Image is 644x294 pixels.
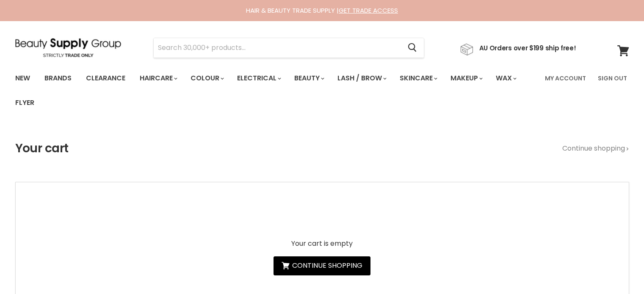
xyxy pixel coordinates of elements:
[5,6,640,15] div: HAIR & BEAUTY TRADE SUPPLY |
[9,66,540,115] ul: Main menu
[15,142,69,155] h1: Your cart
[339,6,398,15] a: GET TRADE ACCESS
[401,38,424,58] button: Search
[444,69,488,87] a: Makeup
[9,69,36,87] a: New
[80,69,132,87] a: Clearance
[231,69,286,87] a: Electrical
[274,240,370,247] p: Your cart is empty
[5,66,640,115] nav: Main
[331,69,392,87] a: Lash / Brow
[133,69,182,87] a: Haircare
[562,145,629,152] a: Continue shopping
[38,69,78,87] a: Brands
[593,69,632,87] a: Sign Out
[274,256,370,275] a: Continue shopping
[288,69,329,87] a: Beauty
[153,38,424,58] form: Product
[602,254,636,286] iframe: Gorgias live chat messenger
[489,69,522,87] a: Wax
[154,38,401,58] input: Search
[393,69,442,87] a: Skincare
[184,69,229,87] a: Colour
[9,94,41,112] a: Flyer
[540,69,591,87] a: My Account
